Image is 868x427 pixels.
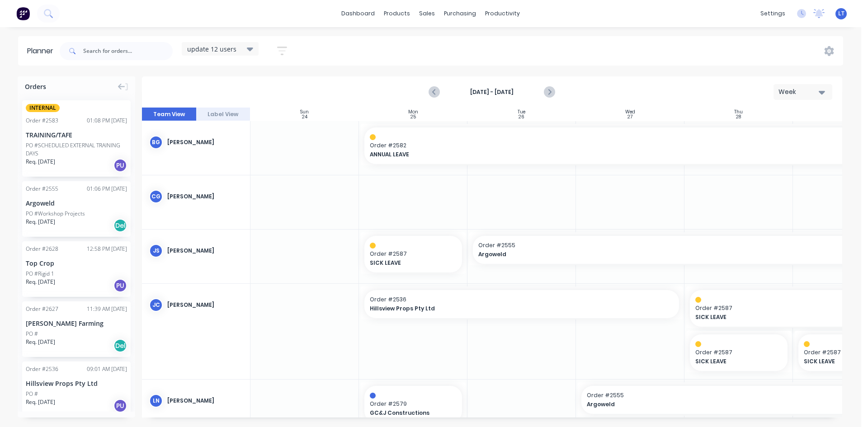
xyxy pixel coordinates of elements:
strong: [DATE] - [DATE] [447,88,537,96]
div: PO # [26,390,38,398]
span: LT [838,9,844,18]
span: Argoweld [478,250,849,258]
div: [PERSON_NAME] [167,138,243,146]
div: [PERSON_NAME] Farming [26,319,127,328]
span: ANNUAL LEAVE [370,150,839,159]
div: PO #Rigid 1 [26,270,54,278]
div: PO #SCHEDULED EXTERNAL TRAINING DAYS [26,141,127,158]
div: Argoweld [26,198,127,208]
span: GC&J Constructions [370,409,448,417]
div: Top Crop [26,258,127,268]
div: Hillsview Props Pty Ltd [26,379,127,388]
span: Req. [DATE] [26,158,55,166]
div: 24 [302,115,307,119]
div: 01:06 PM [DATE] [87,185,127,193]
button: Label View [196,108,250,121]
div: Wed [625,109,635,115]
div: purchasing [439,7,481,20]
div: [PERSON_NAME] [167,397,243,405]
div: Week [778,87,820,97]
div: JC [149,298,163,312]
div: Thu [734,109,743,115]
span: Order # 2536 [370,296,674,304]
div: PU [113,399,127,413]
div: Order # 2583 [26,117,58,125]
div: 11:39 AM [DATE] [87,305,127,313]
span: Orders [25,82,46,91]
span: update 12 users [187,44,236,54]
iframe: Intercom live chat [837,396,859,418]
div: productivity [481,7,524,20]
div: sales [415,7,439,20]
div: Sun [300,109,309,115]
img: Factory [16,7,30,20]
div: 09:01 AM [DATE] [87,365,127,373]
span: SICK LEAVE [695,357,774,366]
button: Team View [142,108,196,121]
div: LN [149,394,163,408]
input: Search for orders... [83,42,173,60]
div: Del [113,339,127,352]
span: Req. [DATE] [26,398,55,406]
div: BG [149,136,163,149]
span: SICK LEAVE [370,259,448,267]
div: Planner [27,46,58,56]
div: products [379,7,415,20]
div: 26 [519,115,524,119]
div: TRAINING/TAFE [26,130,127,140]
span: Order # 2587 [695,348,782,357]
div: 12:58 PM [DATE] [87,245,127,253]
div: PU [113,279,127,292]
span: INTERNAL [26,104,60,112]
div: settings [756,7,790,20]
div: [PERSON_NAME] [167,301,243,309]
span: Req. [DATE] [26,278,55,286]
div: 28 [736,115,741,119]
span: Hillsview Props Pty Ltd [370,305,643,313]
div: PU [113,159,127,172]
div: 27 [627,115,632,119]
span: Order # 2587 [370,250,457,258]
div: JS [149,244,163,258]
button: Week [774,84,832,100]
div: Order # 2555 [26,185,58,193]
a: dashboard [337,7,379,20]
div: Order # 2536 [26,365,58,373]
div: PO #Workshop Projects [26,210,85,218]
div: [PERSON_NAME] [167,247,243,255]
div: Order # 2628 [26,245,58,253]
div: Order # 2627 [26,305,58,313]
div: [PERSON_NAME] [167,192,243,201]
div: 25 [410,115,416,119]
div: 01:08 PM [DATE] [87,117,127,125]
div: CG [149,190,163,203]
span: Argoweld [587,400,860,408]
div: PO # [26,330,38,338]
span: Req. [DATE] [26,218,55,226]
div: Mon [408,109,418,115]
div: Tue [518,109,525,115]
span: Order # 2579 [370,400,457,408]
span: Req. [DATE] [26,338,55,346]
div: Del [113,219,127,232]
